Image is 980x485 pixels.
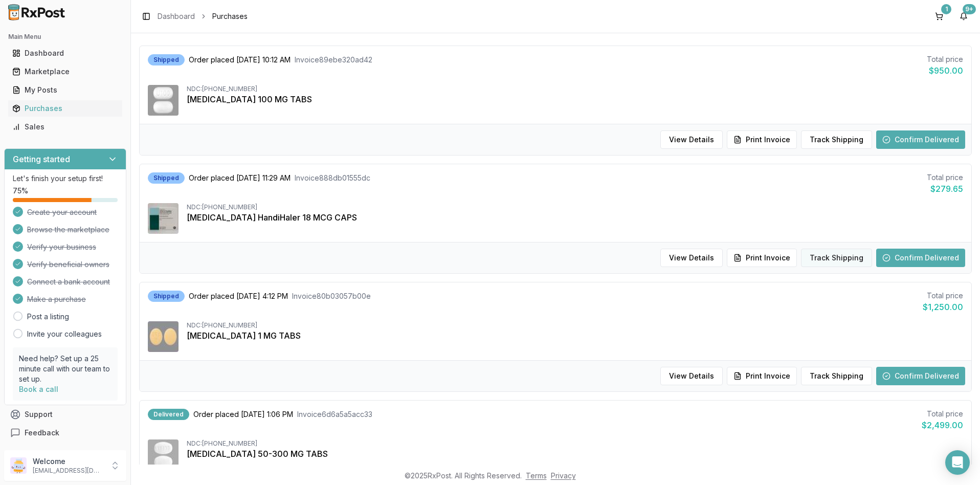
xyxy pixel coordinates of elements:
span: Verify your business [27,242,96,252]
div: Total price [927,54,963,64]
div: Total price [923,291,963,301]
nav: breadcrumb [158,11,248,21]
span: Order placed [DATE] 10:12 AM [189,55,291,65]
button: Confirm Delivered [876,249,965,267]
img: RxPost Logo [4,4,70,20]
span: Order placed [DATE] 11:29 AM [189,173,291,183]
h2: Main Menu [8,33,122,41]
a: Purchases [8,99,122,118]
div: My Posts [12,85,118,95]
span: Order placed [DATE] 4:12 PM [189,291,288,301]
button: View Details [660,130,723,149]
div: 1 [941,4,951,14]
button: Dashboard [4,45,126,61]
a: Dashboard [8,44,122,62]
img: Dovato 50-300 MG TABS [148,439,179,470]
span: Invoice 888db01555dc [295,173,370,183]
a: Post a listing [27,312,69,322]
a: Marketplace [8,62,122,81]
p: Welcome [33,456,104,467]
button: Track Shipping [801,249,872,267]
button: Feedback [4,424,126,442]
p: Need help? Set up a 25 minute call with our team to set up. [19,354,112,384]
div: Open Intercom Messenger [945,450,970,475]
div: 9+ [963,4,976,14]
button: 9+ [955,8,972,25]
div: Sales [12,122,118,132]
button: My Posts [4,82,126,98]
div: Total price [922,409,963,419]
div: NDC: [PHONE_NUMBER] [187,321,963,329]
img: Spiriva HandiHaler 18 MCG CAPS [148,203,179,234]
button: Print Invoice [727,367,797,385]
div: Shipped [148,291,185,302]
span: Order placed [DATE] 1:06 PM [193,409,293,420]
div: Purchases [12,103,118,114]
button: View Details [660,367,723,385]
button: 1 [931,8,947,25]
span: Invoice 89ebe320ad42 [295,55,372,65]
div: NDC: [PHONE_NUMBER] [187,85,963,93]
div: $1,250.00 [923,301,963,313]
a: Invite your colleagues [27,329,102,339]
div: [MEDICAL_DATA] 100 MG TABS [187,93,963,105]
h3: Getting started [13,153,70,165]
button: View Details [660,249,723,267]
span: Connect a bank account [27,277,110,287]
img: Rexulti 1 MG TABS [148,321,179,352]
span: 75 % [13,186,28,196]
button: Print Invoice [727,249,797,267]
span: Browse the marketplace [27,225,109,235]
a: Terms [526,471,547,480]
div: $950.00 [927,64,963,77]
div: NDC: [PHONE_NUMBER] [187,203,963,211]
div: Shipped [148,54,185,65]
span: Purchases [212,11,248,21]
p: [EMAIL_ADDRESS][DOMAIN_NAME] [33,467,104,475]
button: Confirm Delivered [876,367,965,385]
button: Confirm Delivered [876,130,965,149]
div: Total price [927,172,963,183]
span: Invoice 80b03057b00e [292,291,371,301]
img: Ubrelvy 100 MG TABS [148,85,179,116]
div: [MEDICAL_DATA] 1 MG TABS [187,329,963,342]
div: [MEDICAL_DATA] 50-300 MG TABS [187,448,963,460]
a: Book a call [19,385,58,393]
div: Marketplace [12,67,118,77]
div: NDC: [PHONE_NUMBER] [187,439,963,448]
div: Delivered [148,409,189,420]
button: Sales [4,119,126,135]
button: Print Invoice [727,130,797,149]
button: Track Shipping [801,367,872,385]
span: Make a purchase [27,294,86,304]
span: Feedback [25,428,59,438]
div: Dashboard [12,48,118,58]
div: $279.65 [927,183,963,195]
button: Purchases [4,100,126,117]
a: Dashboard [158,11,195,21]
button: Support [4,405,126,424]
a: Privacy [551,471,576,480]
p: Let's finish your setup first! [13,173,118,184]
button: Marketplace [4,63,126,80]
div: Shipped [148,172,185,184]
a: Sales [8,118,122,136]
div: $2,499.00 [922,419,963,431]
a: My Posts [8,81,122,99]
button: Track Shipping [801,130,872,149]
span: Invoice 6d6a5a5acc33 [297,409,372,420]
img: User avatar [10,457,27,474]
span: Create your account [27,207,97,217]
div: [MEDICAL_DATA] HandiHaler 18 MCG CAPS [187,211,963,224]
span: Verify beneficial owners [27,259,109,270]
